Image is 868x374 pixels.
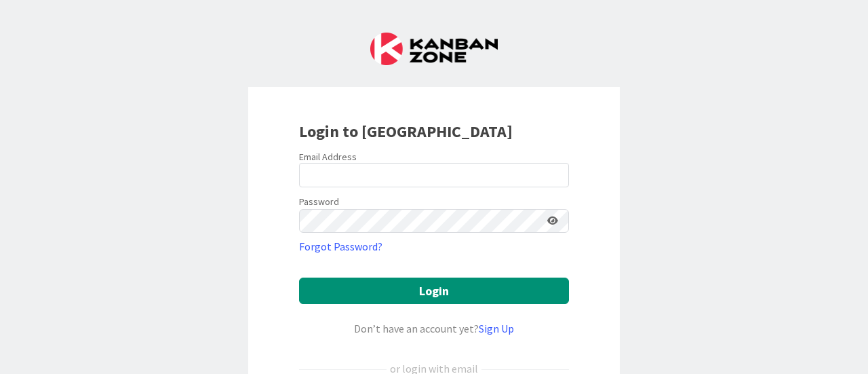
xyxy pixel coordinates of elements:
[299,121,513,142] b: Login to [GEOGRAPHIC_DATA]
[299,320,569,337] div: Don’t have an account yet?
[479,322,514,335] a: Sign Up
[299,151,357,163] label: Email Address
[299,278,569,304] button: Login
[370,33,498,65] img: Kanban Zone
[299,195,339,209] label: Password
[299,238,382,255] a: Forgot Password?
